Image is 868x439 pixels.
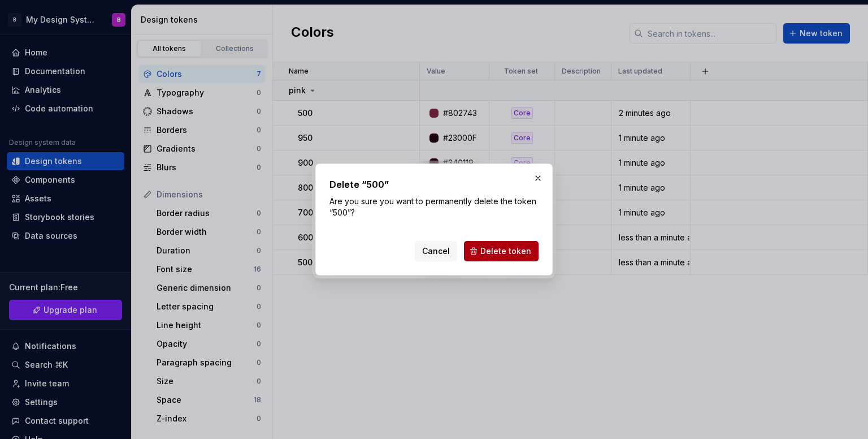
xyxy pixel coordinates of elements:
[480,246,531,257] span: Delete token
[329,178,539,191] h2: Delete “500”
[464,241,539,261] button: Delete token
[415,241,457,261] button: Cancel
[422,246,450,257] span: Cancel
[329,196,539,218] p: Are you sure you want to permanently delete the token “500”?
